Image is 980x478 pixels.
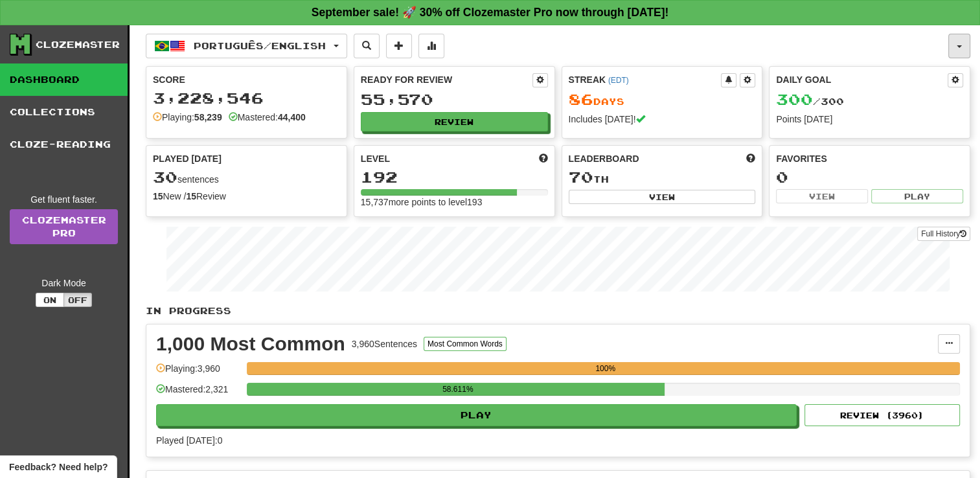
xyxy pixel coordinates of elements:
[608,76,629,85] a: (EDT)
[776,113,963,126] div: Points [DATE]
[10,277,118,290] div: Dark Mode
[917,227,970,241] button: Full History
[153,169,340,186] div: sentences
[776,73,948,87] div: Daily Goal
[36,293,64,307] button: On
[354,34,380,58] button: Search sentences
[361,112,548,131] button: Review
[36,38,120,51] div: Clozemaster
[229,111,306,124] div: Mastered:
[153,190,340,203] div: New / Review
[153,73,340,86] div: Score
[251,383,665,396] div: 58.611%
[251,362,960,375] div: 100%
[776,169,963,185] div: 0
[153,191,163,201] strong: 15
[186,191,196,201] strong: 15
[569,73,722,86] div: Streak
[871,189,963,203] button: Play
[156,404,797,426] button: Play
[156,435,222,446] span: Played [DATE]: 0
[156,362,240,383] div: Playing: 3,960
[10,209,118,244] a: ClozemasterPro
[361,152,390,165] span: Level
[361,91,548,108] div: 55,570
[153,90,340,106] div: 3,228,546
[418,34,444,58] button: More stats
[569,113,756,126] div: Includes [DATE]!
[9,461,108,473] span: Open feedback widget
[569,152,639,165] span: Leaderboard
[194,40,326,51] span: Português / English
[146,304,970,317] p: In Progress
[156,334,345,354] div: 1,000 Most Common
[386,34,412,58] button: Add sentence to collection
[804,404,960,426] button: Review (3960)
[776,152,963,165] div: Favorites
[569,168,593,186] span: 70
[63,293,92,307] button: Off
[776,189,868,203] button: View
[776,96,844,107] span: / 300
[361,73,532,86] div: Ready for Review
[10,193,118,206] div: Get fluent faster.
[746,152,755,165] span: This week in points, UTC
[569,91,756,108] div: Day s
[156,383,240,404] div: Mastered: 2,321
[539,152,548,165] span: Score more points to level up
[424,337,507,351] button: Most Common Words
[569,169,756,186] div: th
[352,337,417,350] div: 3,960 Sentences
[146,34,347,58] button: Português/English
[361,196,548,209] div: 15,737 more points to level 193
[312,6,669,19] strong: September sale! 🚀 30% off Clozemaster Pro now through [DATE]!
[153,111,222,124] div: Playing:
[569,90,593,108] span: 86
[776,90,813,108] span: 300
[361,169,548,185] div: 192
[153,152,222,165] span: Played [DATE]
[278,112,306,122] strong: 44,400
[153,168,177,186] span: 30
[569,190,756,204] button: View
[194,112,222,122] strong: 58,239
